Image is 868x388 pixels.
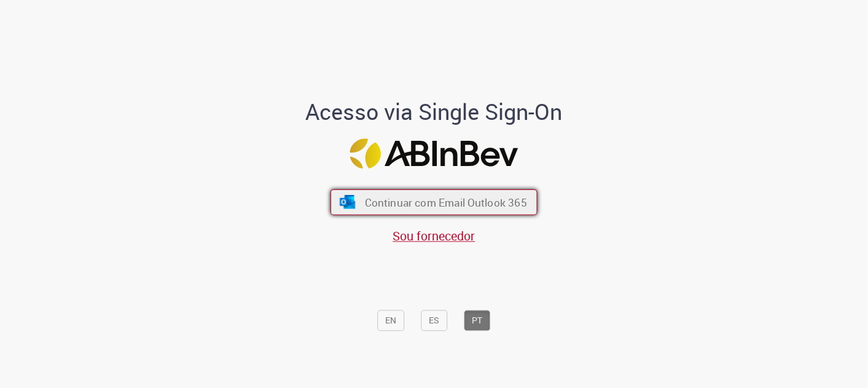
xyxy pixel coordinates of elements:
button: ES [421,310,448,331]
img: Logo ABInBev [350,139,518,169]
h1: Acesso via Single Sign-On [264,100,604,124]
a: Sou fornecedor [393,228,475,245]
span: Continuar com Email Outlook 365 [365,195,527,209]
img: ícone Azure/Microsoft 360 [338,196,356,209]
button: EN [378,310,405,331]
button: ícone Azure/Microsoft 360 Continuar com Email Outlook 365 [330,189,538,215]
button: PT [464,310,491,331]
